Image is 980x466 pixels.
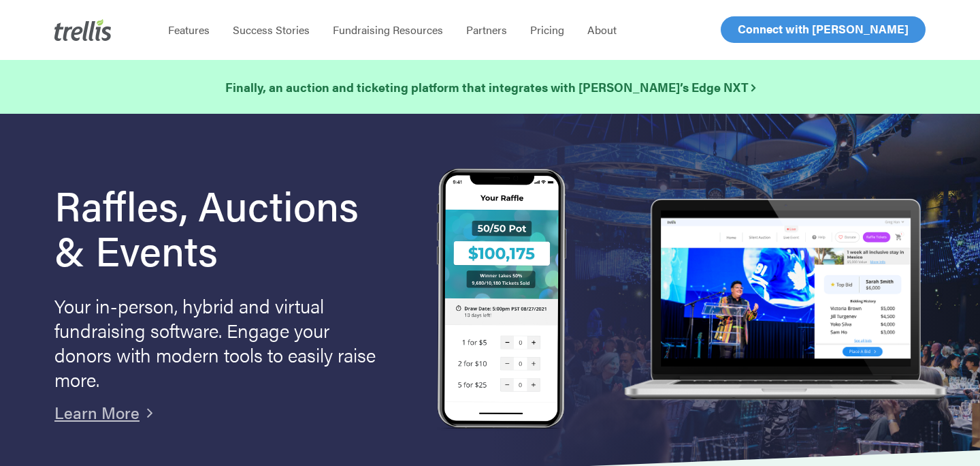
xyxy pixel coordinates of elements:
[738,20,909,37] span: Connect with [PERSON_NAME]
[519,23,576,37] a: Pricing
[333,22,443,37] span: Fundraising Resources
[168,22,210,37] span: Features
[437,168,566,432] img: Trellis Raffles, Auctions and Event Fundraising
[617,199,953,402] img: rafflelaptop_mac_optim.png
[54,19,112,41] img: Trellis
[587,22,617,37] span: About
[54,401,140,424] a: Learn More
[466,22,507,37] span: Partners
[157,23,221,37] a: Features
[530,22,564,37] span: Pricing
[225,78,755,95] strong: Finally, an auction and ticketing platform that integrates with [PERSON_NAME]’s Edge NXT
[455,23,519,37] a: Partners
[233,22,310,37] span: Success Stories
[721,16,926,43] a: Connect with [PERSON_NAME]
[576,23,628,37] a: About
[54,293,381,391] p: Your in-person, hybrid and virtual fundraising software. Engage your donors with modern tools to ...
[54,182,398,272] h1: Raffles, Auctions & Events
[221,23,321,37] a: Success Stories
[225,78,755,97] a: Finally, an auction and ticketing platform that integrates with [PERSON_NAME]’s Edge NXT
[321,23,455,37] a: Fundraising Resources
